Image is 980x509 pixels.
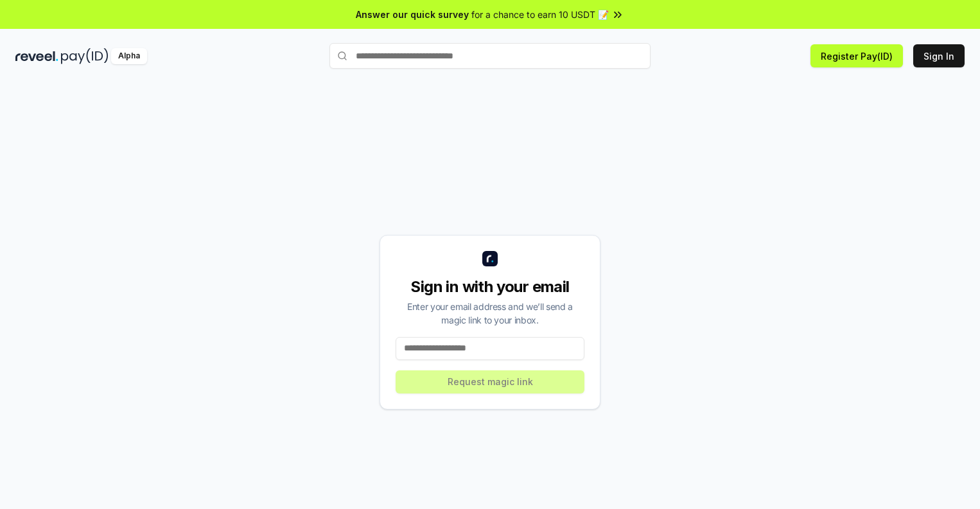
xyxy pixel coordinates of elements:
div: Enter your email address and we’ll send a magic link to your inbox. [396,300,584,327]
div: Alpha [111,48,147,64]
img: pay_id [61,48,109,64]
button: Sign In [913,44,965,67]
img: reveel_dark [15,48,58,64]
span: for a chance to earn 10 USDT 📝 [471,8,609,21]
span: Answer our quick survey [356,8,469,21]
div: Sign in with your email [396,277,584,297]
img: logo_small [482,251,498,266]
button: Register Pay(ID) [810,44,903,67]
